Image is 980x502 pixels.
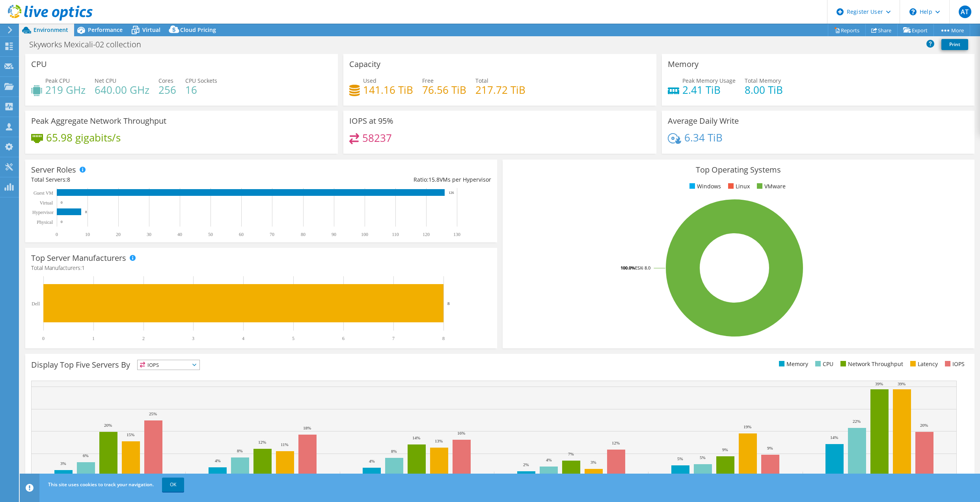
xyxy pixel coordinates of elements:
text: 19% [743,424,751,429]
text: 25% [149,411,157,416]
text: 12% [612,441,620,445]
h3: Average Daily Write [668,117,739,125]
span: AT [959,6,971,18]
h4: 65.98 gigabits/s [46,133,121,142]
text: 4% [215,458,221,463]
span: Total [475,77,488,84]
a: Export [897,24,934,36]
text: 13% [435,439,443,443]
text: 3% [60,461,66,466]
span: This site uses cookies to track your navigation. [48,481,154,488]
text: 8% [237,448,243,453]
text: Hypervisor [32,210,54,215]
text: 20 [116,232,121,237]
text: 60 [239,232,244,237]
text: 7% [568,452,574,456]
text: 16% [457,431,465,435]
text: 15% [127,432,134,437]
h3: IOPS at 95% [349,117,393,125]
text: 0 [61,201,63,205]
h4: 256 [158,86,176,94]
text: 7 [392,336,395,341]
div: Ratio: VMs per Hypervisor [261,175,491,184]
a: Print [941,39,968,50]
text: 70 [270,232,274,237]
span: Cloud Pricing [180,26,216,33]
span: Virtual [142,26,160,33]
span: CPU Sockets [185,77,217,84]
text: 3% [591,460,596,465]
span: Total Memory [745,77,781,84]
h4: 640.00 GHz [95,86,149,94]
text: 80 [301,232,306,237]
a: Reports [828,24,866,36]
text: 10 [85,232,90,237]
text: 39% [875,381,883,386]
text: Dell [32,301,40,307]
a: Share [865,24,898,36]
li: Windows [687,182,721,191]
text: 3 [192,336,194,341]
tspan: ESXi 8.0 [635,265,650,271]
text: 126 [449,191,454,195]
text: 5% [700,455,706,460]
li: Memory [777,360,808,368]
h3: Memory [668,60,699,69]
text: 12% [258,440,266,444]
h1: Skyworks Mexicali-02 collection [26,40,153,49]
text: 0 [42,336,45,341]
text: 18% [303,426,311,430]
text: 2 [142,336,145,341]
text: 120 [423,232,430,237]
li: CPU [813,360,833,368]
text: 2% [523,462,529,467]
text: 50 [208,232,213,237]
text: 11% [281,442,289,447]
text: 22% [853,419,861,424]
span: Environment [34,26,68,33]
text: 14% [412,435,420,440]
li: IOPS [943,360,965,368]
text: 4% [546,457,552,462]
text: 9% [722,447,728,452]
text: 90 [332,232,336,237]
text: 4% [369,459,375,463]
li: Latency [908,360,938,368]
text: 14% [830,435,838,440]
span: Net CPU [95,77,116,84]
h3: Peak Aggregate Network Throughput [31,117,166,125]
h4: 219 GHz [45,86,86,94]
span: Cores [158,77,173,84]
text: 8 [447,301,450,306]
text: Virtual [40,200,53,206]
h3: Server Roles [31,165,76,174]
text: 0 [56,232,58,237]
text: 4 [242,336,244,341]
text: 5 [292,336,294,341]
text: 30 [147,232,151,237]
h4: 8.00 TiB [745,86,783,94]
h4: 58237 [362,134,392,142]
span: 8 [67,176,70,183]
h3: Top Server Manufacturers [31,254,126,262]
li: Linux [726,182,750,191]
text: Guest VM [34,190,53,196]
text: 8 [442,336,445,341]
span: Used [363,77,376,84]
h4: 16 [185,86,217,94]
text: 8% [391,449,397,454]
span: Free [422,77,434,84]
h4: 76.56 TiB [422,86,466,94]
span: 1 [82,264,85,271]
span: Performance [88,26,123,33]
h4: 2.41 TiB [682,86,736,94]
h3: Capacity [349,60,380,69]
text: 39% [898,381,905,386]
svg: \n [909,8,917,15]
text: 20% [920,423,928,428]
text: 130 [453,232,460,237]
div: Total Servers: [31,175,261,184]
text: Physical [37,219,53,225]
text: 6% [83,453,89,458]
span: 15.8 [429,176,440,183]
